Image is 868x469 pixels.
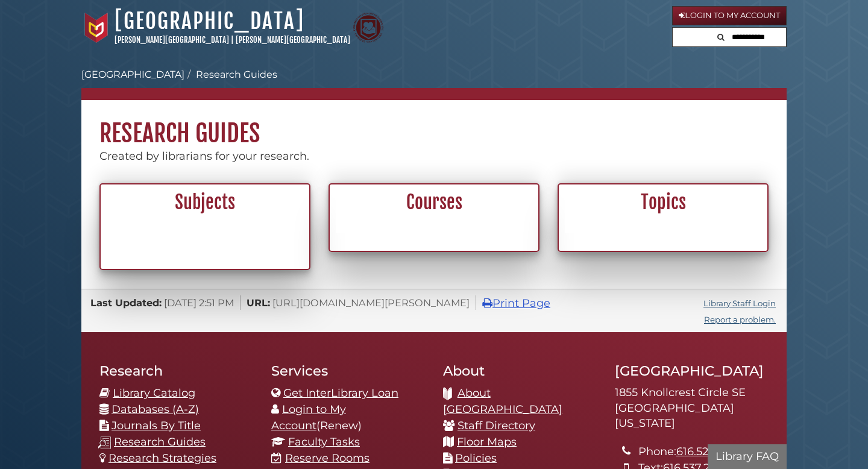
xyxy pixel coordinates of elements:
li: Phone: [638,444,769,460]
a: Library Catalog [113,386,195,400]
span: URL: [247,297,270,309]
a: Library Staff Login [703,298,776,308]
h2: Services [271,362,425,379]
a: Report a problem. [704,315,776,324]
a: Print Page [482,297,550,310]
a: Research Strategies [108,452,216,465]
h2: [GEOGRAPHIC_DATA] [615,362,769,379]
a: Faculty Tasks [288,435,360,449]
img: research-guides-icon-white_37x37.png [98,436,111,449]
i: Search [717,33,725,41]
a: Login to My Account [271,403,346,432]
h2: About [443,362,597,379]
a: [PERSON_NAME][GEOGRAPHIC_DATA] [115,35,229,45]
img: Calvin Theological Seminary [353,13,383,43]
h1: Research Guides [81,100,787,148]
a: Policies [455,452,497,465]
a: 616.526.7197 [676,445,741,458]
a: Get InterLibrary Loan [283,386,398,400]
i: Print Page [482,298,492,309]
address: 1855 Knollcrest Circle SE [GEOGRAPHIC_DATA][US_STATE] [615,385,769,432]
h2: Topics [565,191,761,214]
a: Research Guides [114,435,206,449]
a: [GEOGRAPHIC_DATA] [115,8,304,34]
a: Research Guides [196,69,277,80]
a: Login to My Account [672,6,787,25]
span: Last Updated: [90,297,162,309]
a: Databases (A-Z) [112,403,199,416]
li: (Renew) [271,401,425,434]
a: [GEOGRAPHIC_DATA] [81,69,184,80]
h2: Subjects [107,191,303,214]
button: Library FAQ [708,444,787,469]
a: Reserve Rooms [285,452,370,465]
a: [PERSON_NAME][GEOGRAPHIC_DATA] [236,35,350,45]
img: Calvin University [81,13,112,43]
button: Search [714,28,728,44]
a: Floor Maps [457,435,517,449]
a: Staff Directory [458,419,535,432]
nav: breadcrumb [81,68,787,100]
h2: Courses [336,191,532,214]
span: [DATE] 2:51 PM [164,297,234,309]
span: | [231,35,234,45]
a: About [GEOGRAPHIC_DATA] [443,386,562,416]
span: Created by librarians for your research. [99,150,309,163]
span: [URL][DOMAIN_NAME][PERSON_NAME] [272,297,470,309]
a: Journals By Title [112,419,201,432]
h2: Research [99,362,253,379]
